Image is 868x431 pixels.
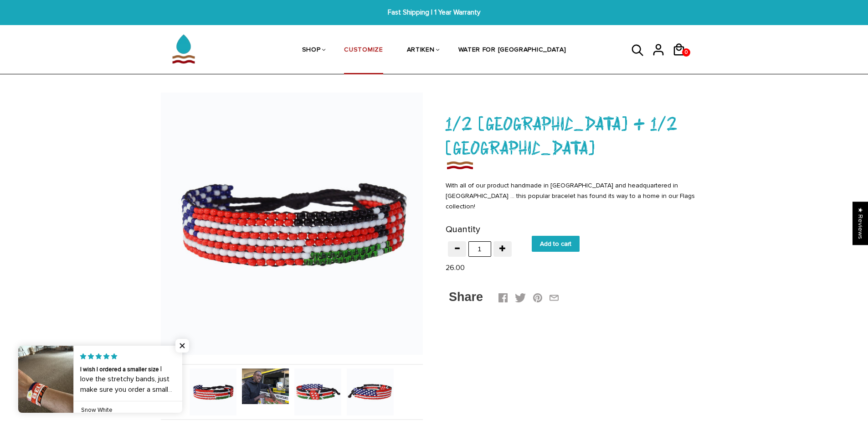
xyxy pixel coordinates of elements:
[449,290,483,304] span: Share
[446,222,480,237] label: Quantity
[458,26,566,75] a: WATER FOR [GEOGRAPHIC_DATA]
[683,46,690,59] span: 0
[407,26,435,75] a: ARTIKEN
[347,369,394,415] img: 1/2 USA + 1/2 Kenya
[190,369,236,415] img: 1/2 USA + 1/2 Kenya
[532,236,580,252] input: Add to cart
[446,159,474,171] img: 1/2 USA + 1/2 Kenya
[672,59,693,61] a: 0
[175,339,189,353] span: Close popup widget
[446,263,465,272] span: 26.00
[302,26,321,75] a: SHOP
[242,369,289,404] img: Artiken
[294,369,341,415] img: 1/2 USA + 1/2 Kenya
[161,93,423,355] img: 1/2 USA + 1/2 Kenya
[446,111,708,159] h1: 1/2 [GEOGRAPHIC_DATA] + 1/2 [GEOGRAPHIC_DATA]
[446,181,708,212] div: With all of our product handmade in [GEOGRAPHIC_DATA] and headquartered in [GEOGRAPHIC_DATA] ... ...
[853,202,868,245] div: Click to open Judge.me floating reviews tab
[344,26,383,75] a: CUSTOMIZE
[266,7,602,18] span: Fast Shipping | 1 Year Warranty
